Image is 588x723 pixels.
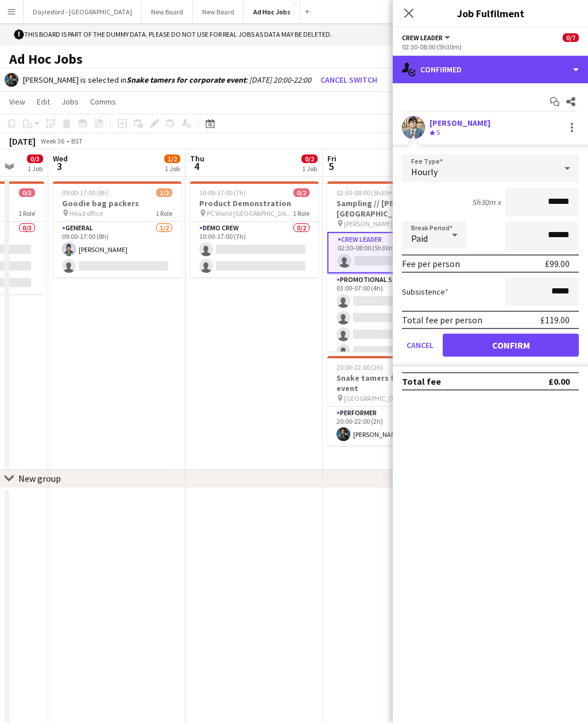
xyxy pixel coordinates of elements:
span: 0/7 [563,33,579,42]
span: 1 Role [156,209,172,218]
span: 0/3 [19,188,35,197]
span: 02:30-08:00 (5h30m) [336,188,396,197]
div: Fee per person [402,258,460,269]
app-job-card: 02:30-08:00 (5h30m)0/7Sampling // [PERSON_NAME][GEOGRAPHIC_DATA] [PERSON_NAME][GEOGRAPHIC_DATA]2 ... [327,181,456,351]
span: 1 Role [18,209,35,218]
a: Jobs [57,94,83,109]
span: Week 36 [38,137,67,145]
button: Cancel switch [316,71,382,89]
span: 0/2 [293,188,310,197]
button: New Board [142,1,193,23]
span: 4 [188,160,204,173]
span: 5 [326,160,336,173]
span: 0/3 [27,154,43,163]
app-job-card: 09:00-17:00 (8h)1/2Goodie bag packers Head office1 RoleGeneral1/209:00-17:00 (8h)[PERSON_NAME] [53,181,181,277]
span: 1/2 [156,188,172,197]
span: Thu [190,153,204,164]
a: Comms [86,94,121,109]
span: Comms [90,96,116,107]
i: : [DATE] 20:00-22:00 [126,75,311,85]
div: [DATE] [9,136,36,147]
div: 1 Job [28,164,42,173]
div: BST [71,137,83,145]
app-card-role: Performer1/120:00-22:00 (2h)[PERSON_NAME] [327,407,456,446]
label: Subsistence [402,287,448,297]
span: 1/2 [164,154,180,163]
a: View [5,94,30,109]
app-job-card: 10:00-17:00 (7h)0/2Product Demonstration PC World [GEOGRAPHIC_DATA]1 RoleDemo crew0/210:00-17:00 ... [190,181,319,277]
span: 3 [51,160,68,173]
span: ! [14,29,24,40]
span: 0/2 [301,154,318,163]
app-job-card: 20:00-22:00 (2h)1/1Snake tamers for corporate event [GEOGRAPHIC_DATA]1 RolePerformer1/120:00-22:0... [327,356,456,446]
span: Wed [53,153,68,164]
div: £0.00 [548,376,570,387]
div: £119.00 [540,314,570,326]
span: [GEOGRAPHIC_DATA] [344,394,407,403]
div: Total fee per person [402,314,482,326]
span: Head office [69,209,103,218]
div: New group [18,473,61,484]
div: Confirmed [393,56,588,83]
button: Ad Hoc Jobs [244,1,300,23]
div: 02:30-08:00 (5h30m) [402,42,579,51]
div: Total fee [402,376,441,387]
span: Crew Leader [402,33,443,42]
span: 20:00-22:00 (2h) [336,363,383,372]
div: 5h30m x [472,197,501,207]
a: Edit [32,94,55,109]
h3: Job Fulfilment [393,6,588,21]
h3: Sampling // [PERSON_NAME][GEOGRAPHIC_DATA] [327,198,456,219]
span: [PERSON_NAME][GEOGRAPHIC_DATA] [344,219,427,228]
span: PC World [GEOGRAPHIC_DATA] [207,209,293,218]
span: View [9,96,25,107]
h1: Ad Hoc Jobs [9,51,83,68]
h3: Snake tamers for corporate event [327,373,456,393]
span: 5 [436,128,440,137]
span: Hourly [411,166,438,177]
h3: Product Demonstration [190,198,319,208]
span: 1 Role [293,209,310,218]
button: Daylesford - [GEOGRAPHIC_DATA] [24,1,142,23]
span: Paid [411,233,428,244]
button: Confirm [443,334,579,357]
button: New Board [193,1,244,23]
app-card-role: Promotional Staff0/603:00-07:00 (4h) [327,273,456,396]
app-card-role: General1/209:00-17:00 (8h)[PERSON_NAME] [53,222,181,277]
app-card-role: Demo crew0/210:00-17:00 (7h) [190,222,319,277]
span: Edit [37,96,50,107]
div: [PERSON_NAME] [430,118,490,128]
button: Cancel [402,334,438,357]
div: £99.00 [545,258,570,269]
button: Crew Leader [402,33,452,42]
div: 1 Job [165,164,180,173]
b: Snake tamers for corporate event [126,75,246,85]
div: 1 Job [302,164,317,173]
span: Fri [327,153,336,164]
span: 09:00-17:00 (8h) [62,188,109,197]
span: Jobs [61,96,79,107]
h3: Goodie bag packers [53,198,181,208]
div: [PERSON_NAME] is selected in [23,75,311,85]
app-card-role: Crew Leader0/102:30-08:00 (5h30m) [327,232,456,273]
span: 10:00-17:00 (7h) [199,188,246,197]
